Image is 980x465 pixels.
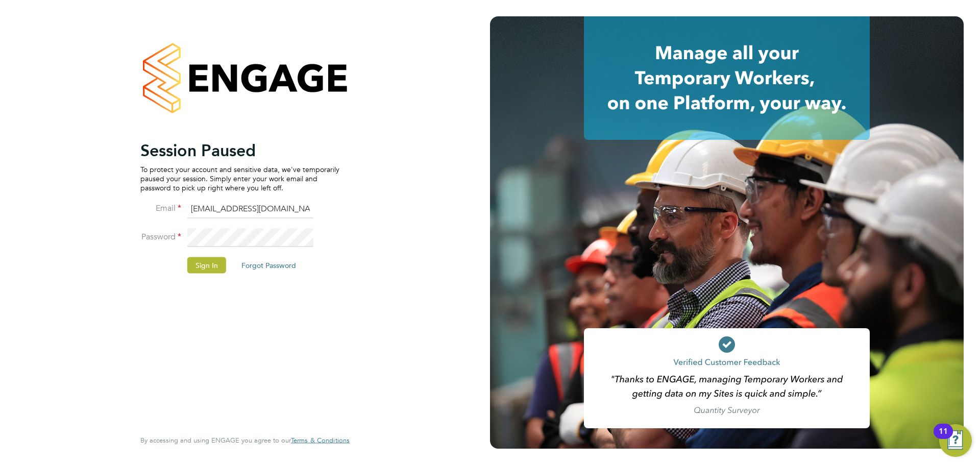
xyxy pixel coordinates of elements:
button: Open Resource Center, 11 new notifications [939,424,972,457]
span: Terms & Conditions [291,436,350,445]
button: Sign In [187,257,226,273]
input: Enter your work email... [187,200,313,218]
div: 11 [939,431,948,445]
label: Password [140,231,181,242]
h2: Session Paused [140,140,339,160]
label: Email [140,203,181,213]
button: Forgot Password [233,257,304,273]
p: To protect your account and sensitive data, we've temporarily paused your session. Simply enter y... [140,164,339,192]
a: Terms & Conditions [291,436,350,445]
span: By accessing and using ENGAGE you agree to our [140,436,350,445]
